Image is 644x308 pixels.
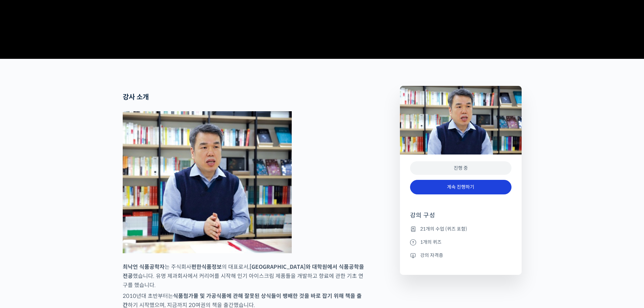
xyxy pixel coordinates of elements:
[410,225,511,233] li: 21개의 수업 (퀴즈 포함)
[410,251,511,259] li: 강의 자격증
[104,224,113,230] span: 설정
[2,214,45,231] a: 홈
[410,161,511,175] div: 진행 중
[87,214,130,231] a: 설정
[123,263,165,270] strong: 최낙언 식품공학자
[123,93,149,101] strong: 강사 소개
[123,262,364,290] p: 는 주식회사 의 대표로서, 했습니다. 유명 제과회사에서 커리어를 시작해 인기 아이스크림 제품들을 개발하고 향료에 관한 기초 연구를 했습니다.
[62,225,70,230] span: 대화
[191,263,222,270] strong: 편한식품정보
[21,224,25,230] span: 홈
[45,214,87,231] a: 대화
[410,180,511,194] a: 계속 진행하기
[410,238,511,246] li: 1개의 퀴즈
[410,211,511,225] h4: 강의 구성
